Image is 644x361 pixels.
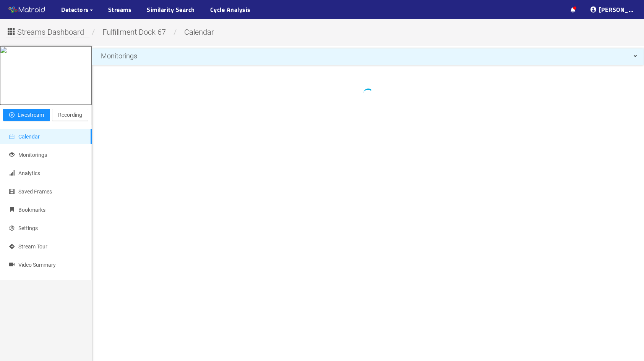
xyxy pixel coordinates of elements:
[58,111,82,119] span: Recording
[9,226,15,231] span: setting
[178,27,220,37] span: calendar
[90,27,97,37] span: /
[52,109,88,121] button: Recording
[9,112,15,118] span: play-circle
[172,27,178,37] span: /
[9,134,15,139] span: calendar
[61,5,89,14] span: Detectors
[92,48,644,64] div: Monitorings
[3,109,50,121] button: play-circleLivestream
[108,5,132,14] a: Streams
[6,30,90,36] a: Streams Dashboard
[0,47,6,104] img: 68a39250e0de883ab919d25f_full.jpg
[8,4,46,16] img: Matroid logo
[6,25,90,37] button: Streams Dashboard
[18,207,45,213] span: Bookmarks
[18,134,40,140] span: Calendar
[18,152,47,158] span: Monitorings
[210,5,251,14] a: Cycle Analysis
[147,5,195,14] a: Similarity Search
[18,262,56,268] span: Video Summary
[18,189,52,195] span: Saved Frames
[18,111,44,119] span: Livestream
[18,170,40,176] span: Analytics
[17,26,84,38] span: Streams Dashboard
[97,27,172,37] span: Fulfillment Dock 67
[101,52,137,60] span: Monitorings
[18,225,38,231] span: Settings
